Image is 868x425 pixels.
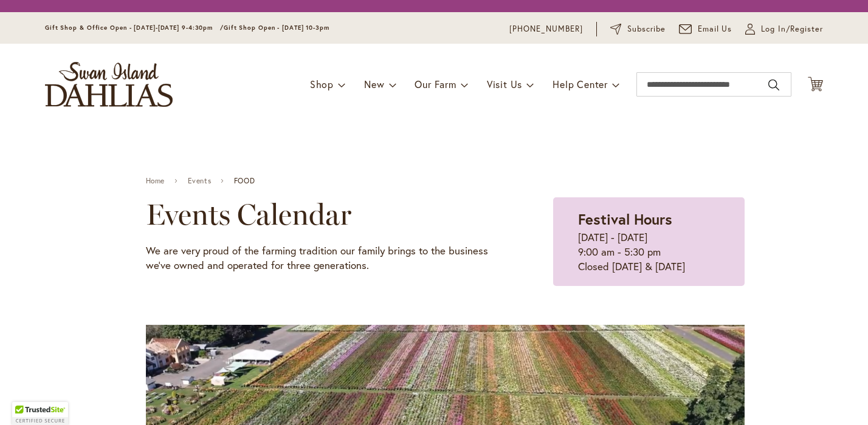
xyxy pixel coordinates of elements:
span: Our Farm [415,78,456,90]
span: Gift Shop Open - [DATE] 10-3pm [224,24,329,32]
a: Events [188,177,212,185]
span: Email Us [698,23,732,35]
span: Subscribe [627,23,666,35]
span: FOOD [234,177,255,185]
span: Help Center [553,78,608,90]
button: Search [768,75,779,95]
a: [PHONE_NUMBER] [509,23,583,35]
p: We are very proud of the farming tradition our family brings to the business we've owned and oper... [146,243,493,273]
span: Visit Us [487,78,522,90]
strong: Festival Hours [578,209,672,229]
span: New [364,78,384,90]
a: Subscribe [610,23,666,35]
h2: Events Calendar [146,197,493,231]
p: [DATE] - [DATE] 9:00 am - 5:30 pm Closed [DATE] & [DATE] [578,230,719,274]
span: Gift Shop & Office Open - [DATE]-[DATE] 9-4:30pm / [45,24,224,32]
a: store logo [45,62,173,107]
span: Shop [310,78,334,90]
a: Email Us [679,23,732,35]
a: Log In/Register [745,23,823,35]
a: Home [146,177,165,185]
span: Log In/Register [761,23,823,35]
